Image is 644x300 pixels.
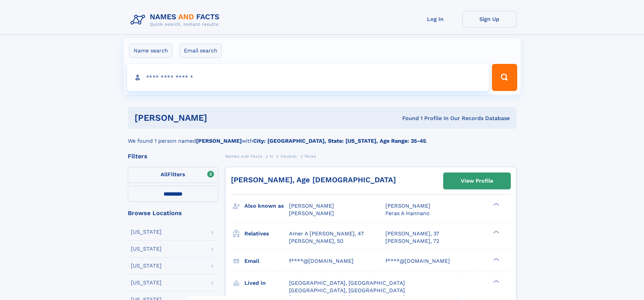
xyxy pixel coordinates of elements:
[244,277,289,289] h3: Lived in
[196,138,242,144] b: [PERSON_NAME]
[135,114,305,122] h1: [PERSON_NAME]
[128,129,517,145] div: We found 1 person named with .
[289,237,343,245] a: [PERSON_NAME], 50
[161,171,168,178] span: All
[492,230,500,234] div: ❯
[492,279,500,283] div: ❯
[281,154,297,159] span: Hanano
[289,287,405,294] span: [GEOGRAPHIC_DATA], [GEOGRAPHIC_DATA]
[128,167,218,183] label: Filters
[127,64,489,91] input: search input
[289,210,334,216] span: [PERSON_NAME]
[305,115,510,122] div: Found 1 Profile In Our Records Database
[131,280,162,285] div: [US_STATE]
[270,154,273,159] span: H
[444,173,510,189] a: View Profile
[128,11,225,29] img: Logo Names and Facts
[244,255,289,267] h3: Email
[281,152,297,160] a: Hanano
[128,153,218,159] div: Filters
[225,152,262,160] a: Names and Facts
[131,263,162,269] div: [US_STATE]
[385,230,439,237] a: [PERSON_NAME], 37
[128,210,218,216] div: Browse Locations
[244,228,289,239] h3: Relatives
[385,237,439,245] a: [PERSON_NAME], 72
[385,210,430,216] span: Feras A Hannano
[305,154,316,159] span: Feras
[408,11,462,27] a: Log In
[492,202,500,207] div: ❯
[385,203,430,209] span: [PERSON_NAME]
[289,280,405,286] span: [GEOGRAPHIC_DATA], [GEOGRAPHIC_DATA]
[231,176,396,184] a: [PERSON_NAME], Age [DEMOGRAPHIC_DATA]
[131,246,162,252] div: [US_STATE]
[462,11,517,27] a: Sign Up
[492,257,500,261] div: ❯
[289,230,364,237] a: Amer A [PERSON_NAME], 47
[270,152,273,160] a: H
[129,44,172,58] label: Name search
[244,200,289,212] h3: Also known as
[253,138,426,144] b: City: [GEOGRAPHIC_DATA], State: [US_STATE], Age Range: 35-45
[461,173,493,189] div: View Profile
[180,44,222,58] label: Email search
[289,203,334,209] span: [PERSON_NAME]
[131,229,162,235] div: [US_STATE]
[492,64,517,91] button: Search Button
